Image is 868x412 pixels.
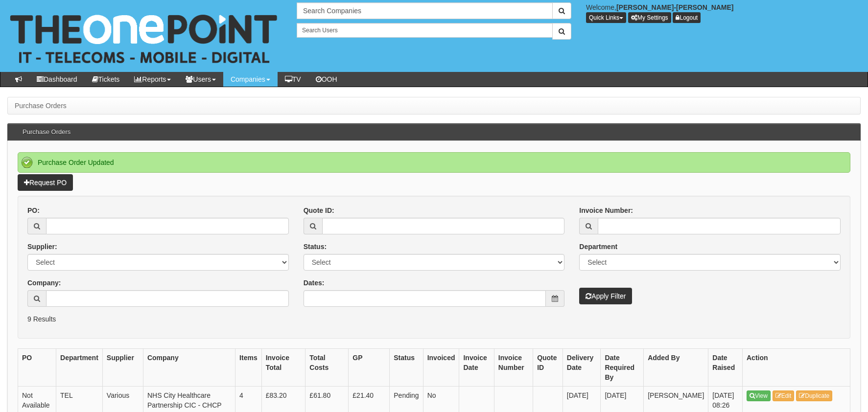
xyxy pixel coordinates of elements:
th: GP [349,348,390,386]
a: Companies [223,72,278,87]
th: Company [143,348,235,386]
div: Purchase Order Updated [18,152,850,173]
a: Reports [127,72,178,87]
th: Action [743,348,850,386]
label: Invoice Number: [579,206,633,215]
label: Dates: [304,278,325,288]
th: Status [390,348,423,386]
label: PO: [27,206,40,215]
b: [PERSON_NAME]-[PERSON_NAME] [616,3,734,11]
div: Welcome, [579,2,868,23]
th: Date Required By [601,348,644,386]
th: Supplier [102,348,143,386]
input: Search Users [297,23,553,38]
th: Added By [644,348,708,386]
th: Date Raised [708,348,743,386]
a: Request PO [18,174,73,191]
th: Items [235,348,262,386]
label: Department [579,242,617,252]
li: Purchase Orders [15,101,67,111]
th: Invoice Date [459,348,494,386]
a: Users [178,72,223,87]
th: Total Costs [305,348,349,386]
th: Quote ID [533,348,563,386]
label: Company: [27,278,61,288]
th: PO [18,348,56,386]
label: Supplier: [27,242,57,252]
th: Invoiced [423,348,459,386]
a: TV [278,72,308,87]
a: Tickets [85,72,127,87]
label: Quote ID: [304,206,334,215]
th: Invoice Number [494,348,533,386]
th: Department [56,348,103,386]
a: Logout [673,12,701,23]
a: Duplicate [796,390,832,401]
a: View [747,390,771,401]
a: OOH [308,72,345,87]
a: Edit [773,390,795,401]
input: Search Companies [297,2,553,19]
a: My Settings [628,12,671,23]
a: Dashboard [29,72,85,87]
th: Invoice Total [261,348,305,386]
th: Delivery Date [563,348,601,386]
p: 9 Results [27,314,841,324]
h3: Purchase Orders [18,124,75,140]
label: Status: [304,242,327,252]
button: Apply Filter [579,288,632,304]
button: Quick Links [586,12,626,23]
